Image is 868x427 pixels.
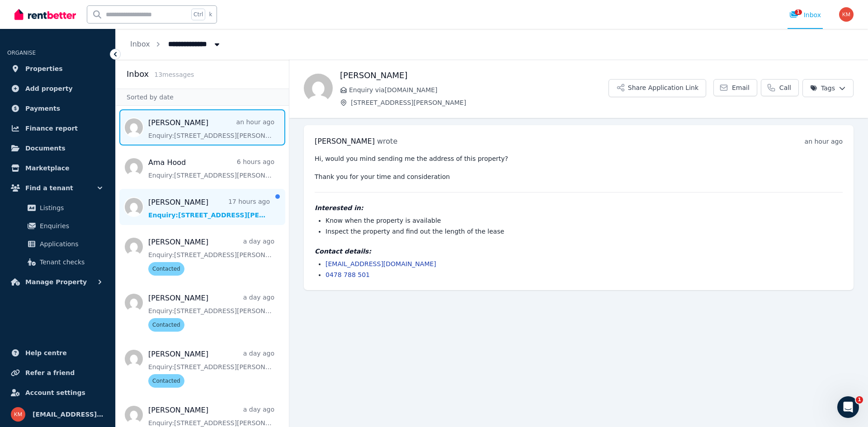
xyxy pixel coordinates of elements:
[810,84,835,93] span: Tags
[14,8,76,21] img: RentBetter
[25,83,73,94] span: Add property
[325,260,436,267] a: [EMAIL_ADDRESS][DOMAIN_NAME]
[609,79,706,97] button: Share Application Link
[11,253,104,271] a: Tenant checks
[25,367,75,378] span: Refer a friend
[11,199,104,217] a: Listings
[856,396,863,404] span: 1
[7,384,108,402] a: Account settings
[315,247,843,256] h4: Contact details:
[11,217,104,235] a: Enquiries
[25,143,66,154] span: Documents
[25,277,87,287] span: Manage Property
[795,9,802,15] span: 1
[116,29,236,60] nav: Breadcrumb
[116,89,289,106] div: Sorted by date
[33,409,104,420] span: [EMAIL_ADDRESS][DOMAIN_NAME]
[761,79,799,96] a: Call
[837,396,859,418] iframe: Intercom live chat
[7,139,108,157] a: Documents
[7,159,108,177] a: Marketplace
[25,347,67,358] span: Help centre
[779,83,791,92] span: Call
[7,179,108,197] button: Find a tenant
[315,137,375,145] span: [PERSON_NAME]
[25,63,63,74] span: Properties
[148,293,274,332] a: [PERSON_NAME]a day agoEnquiry:[STREET_ADDRESS][PERSON_NAME].Contacted
[148,117,274,140] a: [PERSON_NAME]an hour agoEnquiry:[STREET_ADDRESS][PERSON_NAME].
[25,123,78,134] span: Finance report
[713,79,757,96] a: Email
[154,71,194,78] span: 13 message s
[130,40,150,48] a: Inbox
[7,119,108,137] a: Finance report
[377,137,397,145] span: wrote
[25,183,73,193] span: Find a tenant
[148,237,274,276] a: [PERSON_NAME]a day agoEnquiry:[STREET_ADDRESS][PERSON_NAME].Contacted
[11,407,25,422] img: km.redding1@gmail.com
[40,202,101,213] span: Listings
[805,138,843,145] time: an hour ago
[25,163,69,174] span: Marketplace
[40,221,101,231] span: Enquiries
[7,344,108,362] a: Help centre
[7,50,36,56] span: ORGANISE
[7,364,108,382] a: Refer a friend
[315,203,843,212] h4: Interested in:
[127,68,149,80] h2: Inbox
[209,11,212,18] span: k
[802,79,854,97] button: Tags
[7,80,108,98] a: Add property
[7,273,108,291] button: Manage Property
[732,83,750,92] span: Email
[325,216,843,225] li: Know when the property is available
[340,69,609,82] h1: [PERSON_NAME]
[191,9,205,20] span: Ctrl
[11,235,104,253] a: Applications
[789,10,821,19] div: Inbox
[148,157,274,180] a: Ama Hood6 hours agoEnquiry:[STREET_ADDRESS][PERSON_NAME].
[351,98,609,107] span: [STREET_ADDRESS][PERSON_NAME]
[839,7,854,22] img: km.redding1@gmail.com
[40,257,101,267] span: Tenant checks
[315,154,843,181] pre: Hi, would you mind sending me the address of this property? Thank you for your time and considera...
[25,103,60,114] span: Payments
[25,387,85,398] span: Account settings
[148,349,274,388] a: [PERSON_NAME]a day agoEnquiry:[STREET_ADDRESS][PERSON_NAME].Contacted
[325,227,843,236] li: Inspect the property and find out the length of the lease
[7,60,108,78] a: Properties
[40,239,101,249] span: Applications
[349,85,609,94] span: Enquiry via [DOMAIN_NAME]
[148,197,270,220] a: [PERSON_NAME]17 hours agoEnquiry:[STREET_ADDRESS][PERSON_NAME].
[304,74,333,103] img: Willian
[325,271,370,278] a: 0478 788 501
[7,99,108,117] a: Payments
